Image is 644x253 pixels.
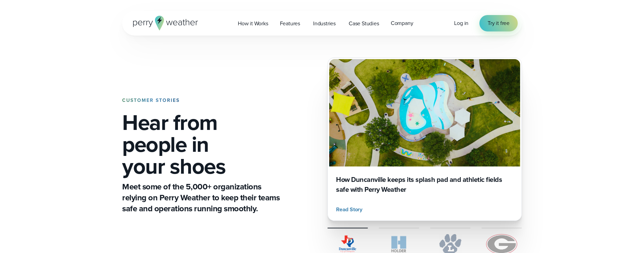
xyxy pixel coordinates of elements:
[336,175,513,195] h3: How Duncanville keeps its splash pad and athletic fields safe with Perry Weather
[488,19,510,27] span: Try it free
[280,19,300,28] span: Features
[232,16,274,30] a: How it Works
[327,57,522,221] div: 1 of 4
[122,111,282,177] h1: Hear from people in your shoes
[343,16,385,30] a: Case Studies
[122,97,180,104] strong: CUSTOMER STORIES
[122,181,282,214] p: Meet some of the 5,000+ organizations relying on Perry Weather to keep their teams safe and opera...
[313,19,336,28] span: Industries
[479,15,518,31] a: Try it free
[336,205,362,214] span: Read Story
[391,19,413,27] span: Company
[329,59,520,167] img: Duncanville Splash Pad
[349,19,379,28] span: Case Studies
[336,205,365,214] button: Read Story
[238,19,268,28] span: How it Works
[327,57,522,221] div: slideshow
[454,19,468,27] a: Log in
[327,57,522,221] a: Duncanville Splash Pad How Duncanville keeps its splash pad and athletic fields safe with Perry W...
